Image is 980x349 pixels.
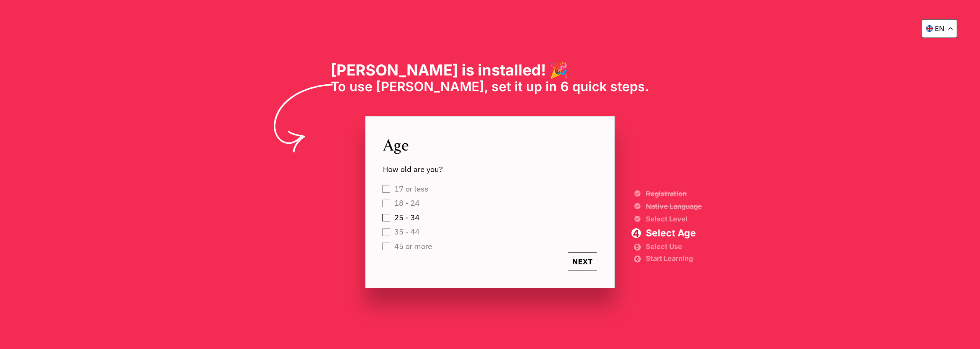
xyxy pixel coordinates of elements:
[646,244,702,250] span: Select Use
[394,213,420,222] span: 25 - 34
[383,134,598,156] span: Age
[331,61,649,79] h1: [PERSON_NAME] is installed! 🎉
[568,252,598,270] span: NEXT
[331,79,649,95] span: To use [PERSON_NAME], set it up in 6 quick steps.
[646,190,702,197] span: Registration
[646,256,702,262] span: Start Learning
[935,25,944,33] p: en
[646,203,702,210] span: Native Language
[646,228,702,238] span: Select Age
[383,164,598,174] span: How old are you?
[646,216,702,223] span: Select Level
